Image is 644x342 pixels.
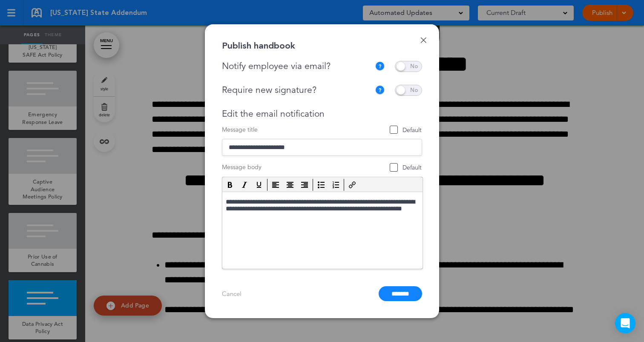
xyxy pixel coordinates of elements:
[223,179,237,191] div: Bold
[615,313,635,333] div: Open Intercom Messenger
[252,179,266,191] div: Underline
[375,85,385,95] img: tooltip_icon.svg
[222,61,375,72] div: Notify employee via email?
[375,61,385,72] img: tooltip_icon.svg
[329,179,342,191] div: Numbered list
[222,85,371,95] div: Require new signature?
[390,164,422,172] span: Default
[420,37,426,43] a: Done
[222,126,258,134] span: Message title
[222,192,423,269] iframe: Rich Text Area. Press ALT-F9 for menu. Press ALT-F10 for toolbar. Press ALT-0 for help
[222,290,241,298] a: Cancel
[222,109,422,119] div: Edit the email notification
[314,179,328,191] div: Bullet list
[345,179,359,191] div: Insert/edit link
[283,179,297,191] div: Align center
[390,126,422,134] span: Default
[269,179,282,191] div: Align left
[238,179,251,191] div: Italic
[222,163,262,171] span: Message body
[222,41,295,50] div: Publish handbook
[298,179,311,191] div: Align right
